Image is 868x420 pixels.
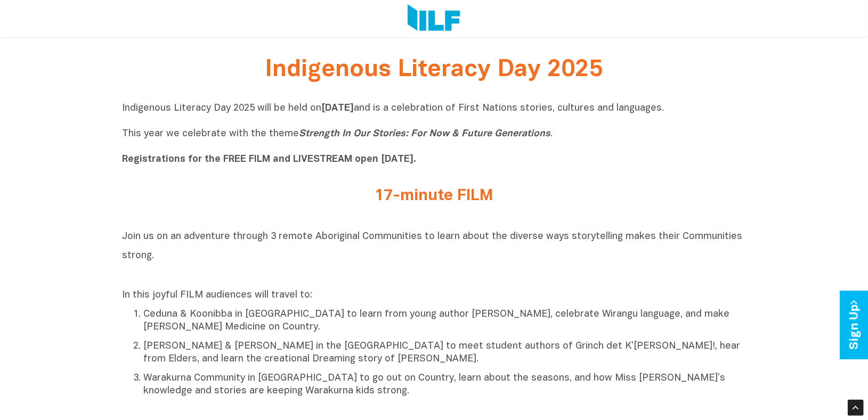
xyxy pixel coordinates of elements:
img: Logo [408,4,460,33]
i: Strength In Our Stories: For Now & Future Generations [299,129,551,138]
p: Warakurna Community in [GEOGRAPHIC_DATA] to go out on Country, learn about the seasons, and how M... [144,372,746,398]
b: Registrations for the FREE FILM and LIVESTREAM open [DATE]. [123,155,417,164]
p: In this joyful FILM audiences will travel to: [123,289,746,302]
h2: 17-minute FILM [234,187,634,205]
span: Indigenous Literacy Day 2025 [265,59,603,81]
div: Scroll Back to Top [848,400,864,416]
p: Indigenous Literacy Day 2025 will be held on and is a celebration of First Nations stories, cultu... [123,102,746,166]
p: Ceduna & Koonibba in [GEOGRAPHIC_DATA] to learn from young author [PERSON_NAME], celebrate Wirang... [144,308,746,334]
b: [DATE] [322,104,354,113]
p: [PERSON_NAME] & [PERSON_NAME] in the [GEOGRAPHIC_DATA] to meet student authors of Grinch det K’[P... [144,340,746,366]
span: Join us on an adventure through 3 remote Aboriginal Communities to learn about the diverse ways s... [123,232,743,260]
